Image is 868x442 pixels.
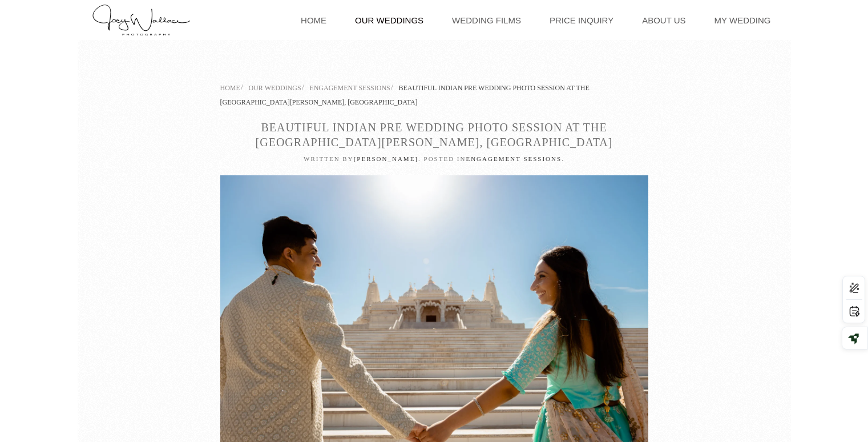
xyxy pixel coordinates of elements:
a: Engagement Sessions [466,155,562,162]
nav: Breadcrumb [220,80,648,109]
a: Engagement Sessions [309,84,390,92]
span: Beautiful Indian Pre Wedding Photo Session at the [GEOGRAPHIC_DATA][PERSON_NAME], [GEOGRAPHIC_DATA] [220,84,590,106]
h1: Beautiful Indian Pre Wedding Photo Session at the [GEOGRAPHIC_DATA][PERSON_NAME], [GEOGRAPHIC_DATA] [220,120,648,150]
p: Written by . Posted in . [220,154,648,164]
a: Our Weddings [249,84,301,92]
a: Home [220,84,240,92]
a: [PERSON_NAME] [354,155,418,162]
